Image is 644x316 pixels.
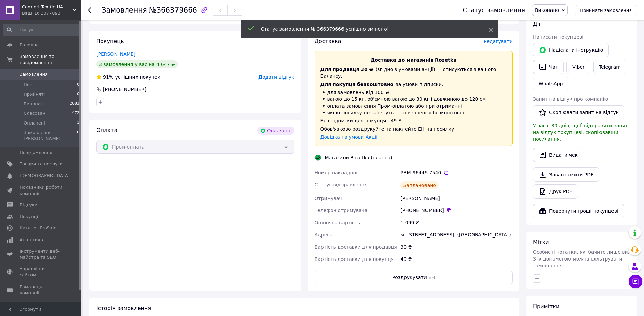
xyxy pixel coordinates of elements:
[400,207,513,214] div: [PHONE_NUMBER]
[24,101,45,107] span: Виконані
[102,6,147,14] span: Замовлення
[629,275,642,288] button: Чат з покупцем
[320,109,507,116] li: якщо посилку не заберуть — повернення безкоштовно
[20,53,81,66] span: Замовлення та повідомлення
[315,208,368,213] span: Телефон отримувача
[575,5,637,15] button: Прийняти замовлення
[566,60,590,74] a: Viber
[77,120,79,126] span: 1
[484,39,513,44] span: Редагувати
[593,60,626,74] a: Telegram
[533,60,564,74] button: Чат
[72,110,79,116] span: 472
[22,4,73,10] span: Comfort Textile UA
[24,91,45,97] span: Прийняті
[315,182,368,187] span: Статус відправлення
[533,167,599,182] a: Завантажити PDF
[102,86,147,93] div: [PHONE_NUMBER]
[20,71,48,77] span: Замовлення
[258,74,294,80] span: Додати відгук
[22,10,81,16] div: Ваш ID: 3077893
[261,26,472,32] div: Статус замовлення № 366379666 успішно змінено!
[320,126,507,132] div: Обов'язково роздрукуйте та наклейте ЕН на посилку
[533,249,629,268] span: Особисті нотатки, які бачите лише ви. З їх допомогою можна фільтрувати замовлення
[533,43,609,57] button: Надіслати інструкцію
[533,148,583,162] button: Видати чек
[533,21,540,27] span: Дії
[533,77,568,90] a: WhatsApp
[399,192,514,204] div: [PERSON_NAME]
[96,60,178,68] div: 3 замовлення у вас на 4 647 ₴
[320,82,394,87] span: Для покупця безкоштовно
[533,239,549,245] span: Мітки
[320,117,507,124] div: Без підписки для покупця - 49 ₴
[320,67,373,72] span: Для продавця 30 ₴
[77,130,79,142] span: 0
[20,225,56,231] span: Каталог ProSale
[399,253,514,265] div: 49 ₴
[24,82,34,88] span: Нові
[315,232,333,238] span: Адреса
[96,127,117,133] span: Оплата
[315,244,397,250] span: Вартість доставки для продавця
[70,101,79,107] span: 2083
[315,271,513,284] button: Роздрукувати ЕН
[96,51,136,57] a: [PERSON_NAME]
[463,7,525,14] div: Статус замовлення
[399,241,514,253] div: 30 ₴
[20,184,63,197] span: Показники роботи компанії
[533,34,583,40] span: Написати покупцеві
[3,24,80,36] input: Пошук
[24,120,45,126] span: Оплачені
[533,105,624,119] button: Скопіювати запит на відгук
[315,170,358,175] span: Номер накладної
[96,74,160,81] div: успішних покупок
[400,169,513,176] div: PRM-96446 7540
[315,220,360,225] span: Оціночна вартість
[257,127,294,135] div: Оплачено
[533,123,628,142] span: У вас є 30 днів, щоб відправити запит на відгук покупцеві, скопіювавши посилання.
[96,305,151,311] span: Історія замовлення
[20,266,63,278] span: Управління сайтом
[315,256,394,262] span: Вартість доставки для покупця
[400,181,439,189] div: Заплановано
[20,301,37,308] span: Маркет
[24,130,77,142] span: Замовлення з [PERSON_NAME]
[20,237,43,243] span: Аналітика
[103,74,113,80] span: 91%
[315,38,341,44] span: Доставка
[24,110,47,116] span: Скасовані
[20,150,53,156] span: Повідомлення
[20,173,70,179] span: [DEMOGRAPHIC_DATA]
[77,91,79,97] span: 0
[320,89,507,96] li: для замовлень від 100 ₴
[315,196,342,201] span: Отримувач
[533,96,608,102] span: Запит на відгук про компанію
[20,213,38,220] span: Покупці
[96,38,124,44] span: Покупець
[533,184,578,199] a: Друк PDF
[320,103,507,109] li: оплата замовлення Пром-оплатою або при отриманні
[371,57,457,63] span: Доставка до магазинів Rozetka
[20,284,63,296] span: Гаманець компанії
[20,42,39,48] span: Головна
[535,7,559,13] span: Виконано
[320,134,378,140] a: Довідка та умови Акції
[320,96,507,103] li: вагою до 15 кг, об'ємною вагою до 30 кг і довжиною до 120 см
[88,7,94,14] div: Повернутися назад
[399,229,514,241] div: м. [STREET_ADDRESS], ([GEOGRAPHIC_DATA])
[149,6,197,14] span: №366379666
[533,204,624,218] button: Повернути гроші покупцеві
[580,8,632,13] span: Прийняти замовлення
[533,303,559,310] span: Примітки
[20,202,37,208] span: Відгуки
[399,217,514,229] div: 1 099 ₴
[77,82,79,88] span: 0
[20,248,63,261] span: Інструменти веб-майстра та SEO
[323,154,394,161] div: Магазини Rozetka (платна)
[320,81,507,88] div: за умови підписки:
[320,66,507,80] div: (згідно з умовами акції) — списуються з вашого Балансу.
[20,161,63,167] span: Товари та послуги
